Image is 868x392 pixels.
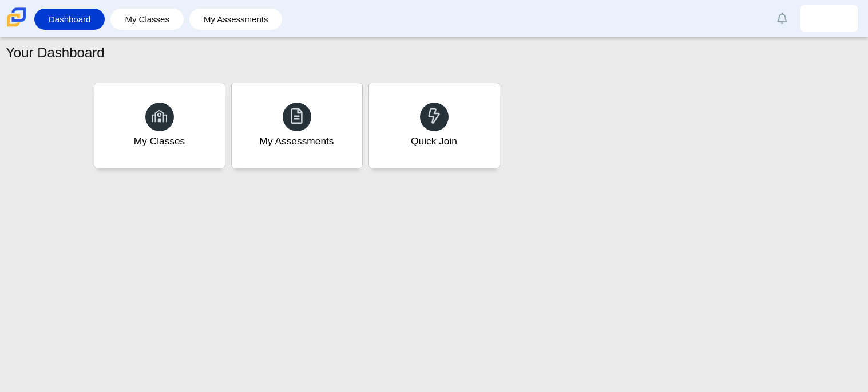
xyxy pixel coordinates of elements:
a: Carmen School of Science & Technology [5,21,29,31]
a: Alerts [770,6,795,31]
h1: Your Dashboard [6,43,105,62]
div: My Classes [134,134,185,148]
a: My Classes [116,9,178,30]
img: Carmen School of Science & Technology [5,5,29,29]
a: bryson.gillespie.xJWiiS [800,5,858,32]
div: My Assessments [260,134,334,148]
a: My Assessments [195,9,277,30]
img: bryson.gillespie.xJWiiS [820,9,838,28]
a: My Assessments [231,83,363,168]
a: Quick Join [368,83,500,168]
a: Dashboard [40,9,99,30]
a: My Classes [94,83,225,168]
div: Quick Join [411,134,457,148]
